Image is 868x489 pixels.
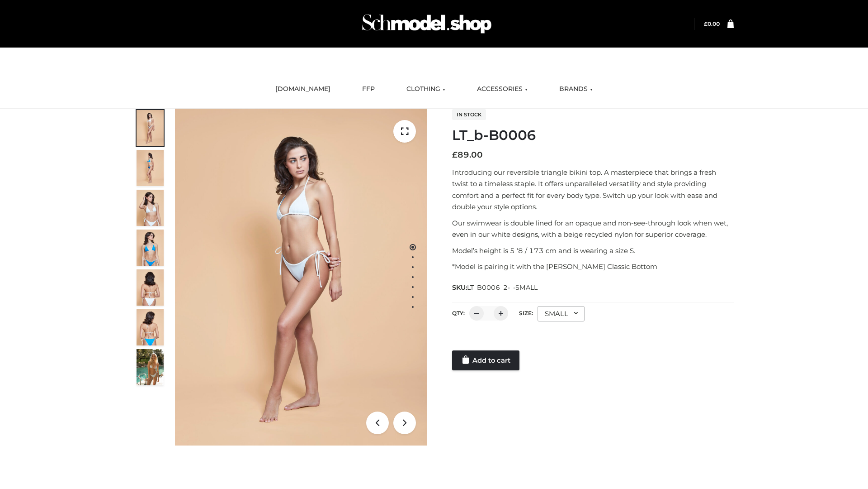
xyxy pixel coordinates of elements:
[452,261,734,273] p: *Model is pairing it with the [PERSON_NAME] Classic Bottom
[359,6,495,42] img: Schmodel Admin 964
[137,110,164,146] img: ArielClassicBikiniTop_CloudNine_AzureSky_OW114ECO_1-scaled.jpg
[452,245,734,257] p: Model’s height is 5 ‘8 / 173 cm and is wearing a size S.
[452,310,465,316] label: QTY:
[137,309,164,345] img: ArielClassicBikiniTop_CloudNine_AzureSky_OW114ECO_8-scaled.jpg
[538,306,585,321] div: SMALL
[355,79,382,99] a: FFP
[452,127,734,144] h1: LT_b-B0006
[175,109,427,446] img: ArielClassicBikiniTop_CloudNine_AzureSky_OW114ECO_1
[137,349,164,385] img: Arieltop_CloudNine_AzureSky2.jpg
[470,79,534,99] a: ACCESSORIES
[137,230,164,266] img: ArielClassicBikiniTop_CloudNine_AzureSky_OW114ECO_4-scaled.jpg
[400,79,452,99] a: CLOTHING
[269,79,337,99] a: [DOMAIN_NAME]
[452,282,538,293] span: SKU:
[452,167,734,213] p: Introducing our reversible triangle bikini top. A masterpiece that brings a fresh twist to a time...
[552,79,599,99] a: BRANDS
[467,283,538,292] span: LT_B0006_2-_-SMALL
[137,150,164,186] img: ArielClassicBikiniTop_CloudNine_AzureSky_OW114ECO_2-scaled.jpg
[704,20,708,27] span: £
[137,269,164,306] img: ArielClassicBikiniTop_CloudNine_AzureSky_OW114ECO_7-scaled.jpg
[452,150,483,160] bdi: 89.00
[452,217,734,240] p: Our swimwear is double lined for an opaque and non-see-through look when wet, even in our white d...
[519,310,533,316] label: Size:
[704,20,720,27] bdi: 0.00
[452,350,519,370] a: Add to cart
[137,190,164,226] img: ArielClassicBikiniTop_CloudNine_AzureSky_OW114ECO_3-scaled.jpg
[452,109,486,120] span: In stock
[704,20,720,27] a: £0.00
[452,150,458,160] span: £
